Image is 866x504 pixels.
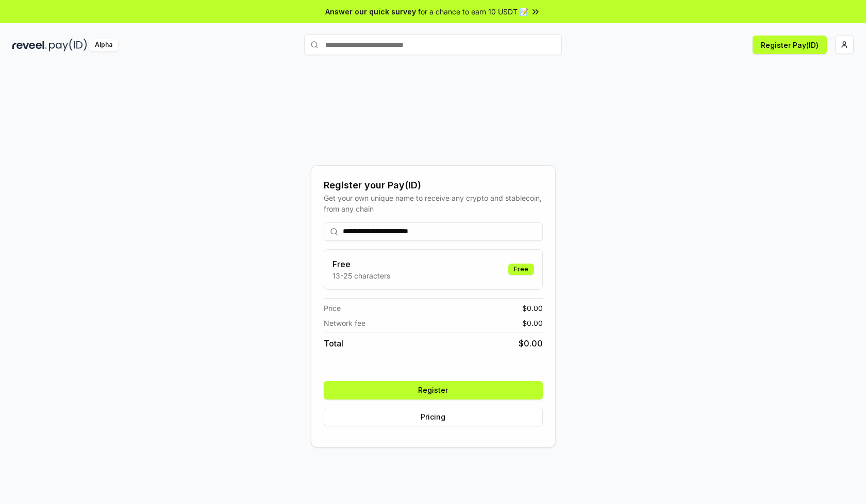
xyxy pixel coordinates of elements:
span: Price [324,303,341,314]
span: Answer our quick survey [325,6,416,17]
img: pay_id [49,39,87,51]
button: Register Pay(ID) [753,36,827,54]
span: Network fee [324,318,365,328]
div: Get your own unique name to receive any crypto and stablecoin, from any chain [324,193,543,214]
div: Register your Pay(ID) [324,178,543,193]
p: 13-25 characters [332,270,390,281]
img: reveel_dark [12,39,47,51]
span: Total [324,337,343,350]
button: Pricing [324,408,543,426]
span: $ 0.00 [522,318,543,328]
div: Free [508,264,534,275]
span: for a chance to earn 10 USDT 📝 [418,6,528,17]
div: Alpha [89,39,118,51]
span: $ 0.00 [519,337,543,350]
span: $ 0.00 [522,303,543,314]
button: Register [324,381,543,399]
h3: Free [332,258,390,270]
